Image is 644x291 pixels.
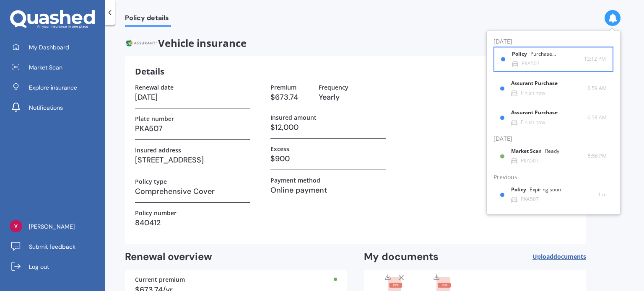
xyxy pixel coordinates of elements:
label: Insured amount [270,114,317,121]
div: [DATE] [493,134,613,144]
label: Policy type [135,178,167,185]
span: 1 m [598,191,607,199]
span: Log out [29,263,49,271]
div: Purchase completed [530,52,574,57]
a: Submit feedback [6,238,105,255]
label: Frequency [319,84,348,91]
span: documents [553,252,586,260]
h3: Details [135,66,164,77]
span: Policy details [125,14,171,25]
label: Renewal date [135,84,174,91]
div: Ready [545,149,559,155]
span: My Dashboard [29,43,69,52]
h3: Yearly [319,91,386,103]
h3: Online payment [270,184,386,196]
label: Excess [270,145,289,152]
h3: [DATE] [135,91,250,103]
img: ACg8ocJief6sIZoS2rOBhBZrQitjXrCk89oF2fd8WAt41oL0gFA8Ow=s96-c [10,220,22,232]
a: My Dashboard [6,39,105,56]
b: Policy [511,187,530,193]
span: Notifications [29,103,63,112]
span: Submit feedback [29,242,75,251]
h3: [STREET_ADDRESS] [135,154,250,166]
span: 5:56 PM [588,152,607,160]
a: Log out [6,258,105,275]
span: 6:59 AM [587,84,607,93]
b: Market Scan [511,149,545,155]
h3: $12,000 [270,121,386,134]
div: PKA507 [522,61,540,67]
a: [PERSON_NAME] [6,218,105,235]
a: Market Scan [6,59,105,76]
h3: $900 [270,152,386,165]
div: Finish now [521,90,545,96]
div: Previous [493,173,613,182]
b: Policy [512,52,530,57]
img: Assurant.png [125,37,158,49]
label: Premium [270,84,296,91]
h3: Comprehensive Cover [135,185,250,198]
div: PKA507 [521,196,539,202]
div: Finish now [521,119,545,125]
div: [DATE] [493,37,613,46]
label: Plate number [135,115,174,122]
div: Current premium [135,277,337,283]
a: Notifications [6,99,105,116]
h3: $673.74 [270,91,312,103]
span: Explore insurance [29,83,77,92]
label: Policy number [135,209,177,216]
span: 12:12 PM [584,55,606,63]
div: PKA507 [521,158,539,164]
h2: My documents [364,250,439,263]
label: Insured address [135,147,181,154]
h3: 840412 [135,216,250,229]
b: Assurant Purchase [511,81,561,87]
button: Uploaddocuments [532,250,586,263]
b: Assurant Purchase [511,110,561,116]
span: Market Scan [29,63,62,72]
span: 6:58 AM [587,113,607,122]
span: [PERSON_NAME] [29,222,75,231]
a: Explore insurance [6,79,105,96]
div: Expiring soon [530,187,561,193]
span: Vehicle insurance [125,37,488,49]
label: Payment method [270,177,320,184]
span: Upload [532,253,586,260]
h2: Renewal overview [125,250,347,263]
h3: PKA507 [135,122,250,135]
